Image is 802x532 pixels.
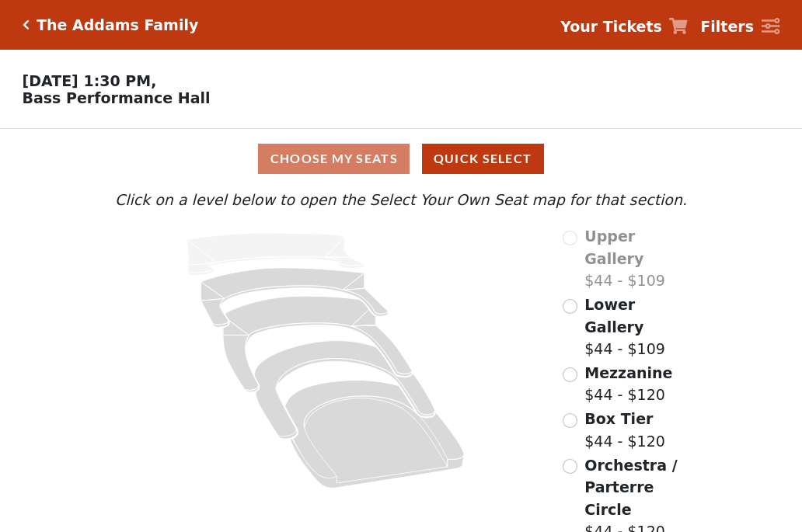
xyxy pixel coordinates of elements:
[201,268,389,327] path: Lower Gallery - Seats Available: 162
[560,18,662,35] strong: Your Tickets
[111,189,691,211] p: Click on a level below to open the Select Your Own Seat map for that section.
[560,16,688,38] a: Your Tickets
[584,362,672,406] label: $44 - $120
[285,381,465,489] path: Orchestra / Parterre Circle - Seats Available: 156
[584,364,672,381] span: Mezzanine
[37,16,198,34] h5: The Addams Family
[584,408,665,452] label: $44 - $120
[584,457,677,518] span: Orchestra / Parterre Circle
[700,18,754,35] strong: Filters
[187,233,364,276] path: Upper Gallery - Seats Available: 0
[584,225,691,292] label: $44 - $109
[422,144,544,174] button: Quick Select
[700,16,779,38] a: Filters
[584,410,653,427] span: Box Tier
[584,294,691,360] label: $44 - $109
[23,19,30,30] a: Click here to go back to filters
[584,296,643,336] span: Lower Gallery
[584,228,643,267] span: Upper Gallery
